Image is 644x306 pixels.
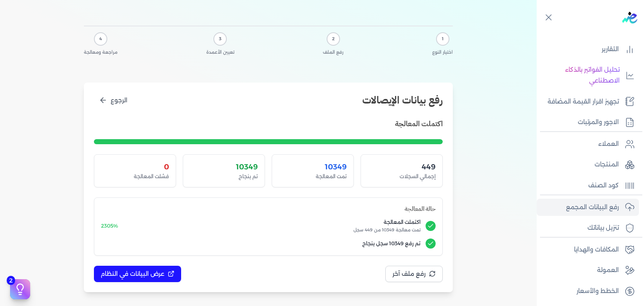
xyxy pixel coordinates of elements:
h4: حالة المعالجة [101,205,436,214]
span: رفع ملف آخر [392,270,426,278]
div: 449 [368,161,436,172]
p: الخطط والأسعار [576,286,619,297]
div: 10349 [279,161,347,172]
h2: رفع بيانات الإيصالات [362,93,443,108]
div: تمت المعالجة [279,173,347,180]
p: العملاء [598,139,619,150]
span: 2 [332,36,335,42]
span: رفع الملف [323,49,343,56]
a: المكافات والهدايا [537,241,639,259]
div: 10349 [190,161,258,172]
a: التقارير [537,41,639,58]
div: 0 [101,161,169,172]
p: التقارير [602,44,619,55]
a: العمولة [537,262,639,279]
h3: اكتملت المعالجة [395,118,443,129]
button: الرجوع [94,93,132,108]
span: تم رفع 10349 سجل بنجاح [101,240,421,247]
span: عرض البيانات في النظام [101,270,164,278]
p: المكافات والهدايا [574,244,619,255]
a: تنزيل بياناتك [537,219,639,237]
span: اختيار النوع [432,49,453,56]
button: 2 [10,279,30,299]
div: إجمالي السجلات [368,173,436,180]
img: logo [622,12,637,23]
span: مراجعة ومعالجة [84,49,117,56]
button: رفع ملف آخر [385,266,443,282]
p: تنزيل بياناتك [587,223,619,233]
span: 2 [7,276,15,285]
p: الاجور والمرتبات [578,117,619,128]
span: 3 [219,36,221,42]
p: تحليل الفواتير بالذكاء الاصطناعي [541,65,620,86]
a: الخطط والأسعار [537,283,639,300]
a: رفع البيانات المجمع [537,199,639,216]
a: كود الصنف [537,177,639,194]
p: العمولة [597,265,619,276]
a: تحليل الفواتير بالذكاء الاصطناعي [537,61,639,89]
span: 2305% [101,223,118,229]
p: رفع البيانات المجمع [566,202,619,213]
a: الاجور والمرتبات [537,114,639,131]
p: تجهيز اقرار القيمة المضافة [548,96,619,107]
button: عرض البيانات في النظام [94,266,181,282]
span: 1 [442,36,444,42]
span: تعيين الأعمدة [206,49,234,56]
span: الرجوع [111,96,127,105]
a: تجهيز اقرار القيمة المضافة [537,93,639,111]
a: العملاء [537,135,639,153]
span: تمت معالجة 10349 من 449 سجل [123,227,421,233]
span: اكتملت المعالجة [123,218,421,226]
p: المنتجات [595,159,619,170]
p: كود الصنف [588,180,619,191]
a: المنتجات [537,156,639,174]
div: تم بنجاح [190,173,258,180]
span: 4 [99,36,102,42]
div: فشلت المعالجة [101,173,169,180]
